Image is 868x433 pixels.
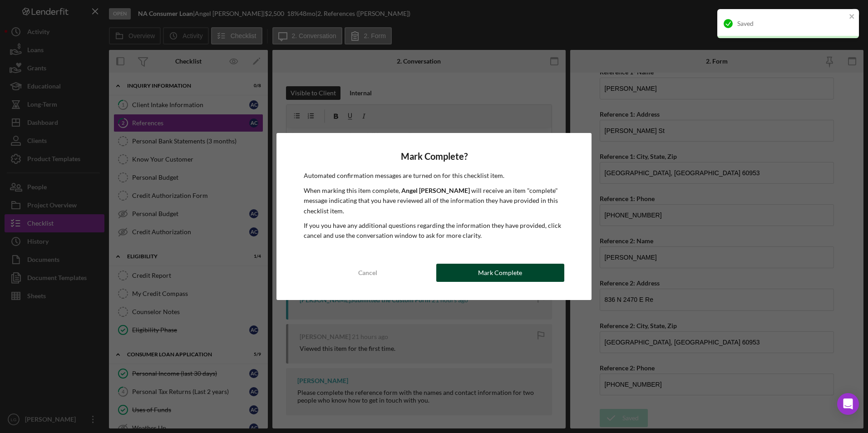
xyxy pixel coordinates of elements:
div: Mark Complete [478,264,522,282]
p: Automated confirmation messages are turned on for this checklist item. [304,171,564,181]
div: Saved [737,20,846,27]
button: Cancel [304,264,432,282]
button: close [849,13,855,21]
b: Angel [PERSON_NAME] [401,187,470,194]
p: If you you have any additional questions regarding the information they have provided, click canc... [304,221,564,241]
div: Open Intercom Messenger [837,393,859,415]
h4: Mark Complete? [304,151,564,162]
button: Mark Complete [436,264,564,282]
div: Cancel [358,264,377,282]
p: When marking this item complete, will receive an item "complete" message indicating that you have... [304,186,564,216]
